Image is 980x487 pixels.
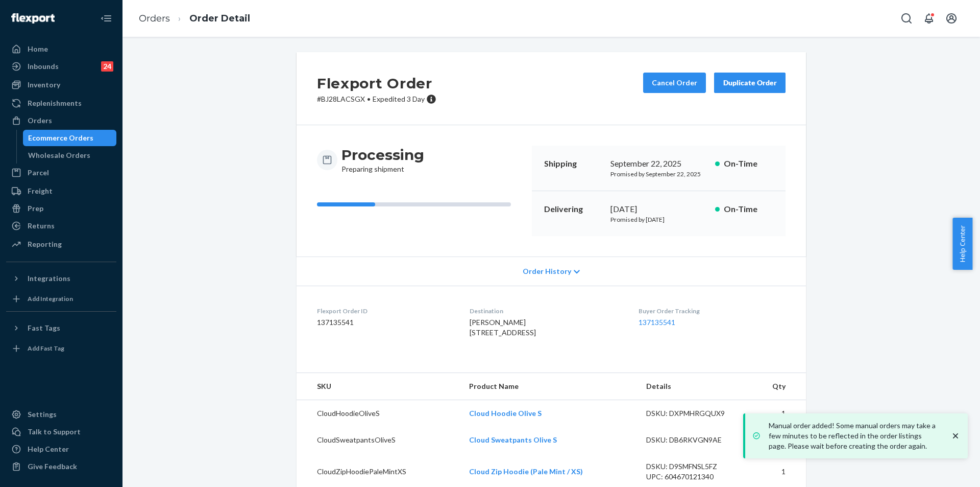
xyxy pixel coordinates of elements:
div: [DATE] [610,203,707,215]
iframe: Opens a widget where you can chat to one of our agents [915,456,970,482]
a: Cloud Sweatpants Olive S [469,435,557,444]
div: 24 [101,61,113,72]
div: Reporting [28,239,62,249]
a: Cloud Zip Hoodie (Pale Mint / XS) [469,467,583,476]
button: Help Center [952,218,972,270]
th: Qty [750,373,806,400]
a: Reporting [6,236,116,252]
button: Integrations [6,270,116,287]
a: 137135541 [639,318,675,327]
div: Freight [28,186,53,196]
div: Inbounds [28,61,59,72]
div: Inventory [28,80,60,90]
div: Duplicate Order [723,78,777,88]
span: • [367,95,371,103]
button: Open account menu [941,8,962,29]
a: Settings [6,406,116,423]
button: Fast Tags [6,320,116,336]
div: Home [28,44,48,54]
p: # BJ28LACSGX [317,94,436,104]
a: Order Detail [189,13,250,24]
div: DSKU: DXPMHRGQUX9 [646,408,742,419]
a: Freight [6,183,116,199]
span: Expedited 3 Day [373,95,425,103]
ol: breadcrumbs [131,4,258,34]
div: Integrations [28,273,70,284]
span: [PERSON_NAME] [STREET_ADDRESS] [470,318,536,337]
div: UPC: 604670121340 [646,472,742,482]
h3: Processing [341,146,424,164]
a: Returns [6,218,116,234]
a: Inventory [6,77,116,93]
div: Orders [28,115,52,126]
p: Manual order added! Some manual orders may take a few minutes to be reflected in the order listin... [769,421,940,451]
div: Add Integration [28,294,73,303]
button: Cancel Order [643,73,706,93]
p: Promised by [DATE] [610,215,707,224]
button: Close Navigation [96,8,116,29]
h2: Flexport Order [317,73,436,94]
td: CloudSweatpantsOliveS [297,427,461,453]
dt: Destination [470,307,622,315]
div: Help Center [28,444,69,454]
th: Details [638,373,750,400]
div: Returns [28,221,55,231]
svg: close toast [950,431,961,441]
div: Talk to Support [28,427,81,437]
a: Ecommerce Orders [23,130,117,146]
div: Fast Tags [28,323,60,333]
div: Settings [28,409,57,420]
th: Product Name [461,373,638,400]
button: Open notifications [919,8,939,29]
a: Help Center [6,441,116,457]
div: Wholesale Orders [28,150,90,160]
p: Promised by September 22, 2025 [610,170,707,178]
div: DSKU: DB6RKVGN9AE [646,435,742,445]
th: SKU [297,373,461,400]
dd: 137135541 [317,317,453,328]
a: Home [6,41,116,57]
a: Wholesale Orders [23,147,117,164]
div: September 22, 2025 [610,158,707,170]
div: Replenishments [28,98,82,108]
button: Give Feedback [6,458,116,475]
p: On-Time [724,203,773,215]
a: Prep [6,200,116,217]
a: Orders [139,13,170,24]
a: Cloud Hoodie Olive S [469,409,542,418]
div: Preparing shipment [341,146,424,174]
dt: Flexport Order ID [317,307,453,315]
a: Replenishments [6,95,116,111]
a: Inbounds24 [6,58,116,75]
div: Parcel [28,168,49,178]
a: Orders [6,112,116,129]
div: DSKU: D9SMFNSL5FZ [646,461,742,472]
span: Order History [523,266,571,276]
td: CloudHoodieOliveS [297,400,461,427]
p: Delivering [544,203,602,215]
img: Flexport logo [11,13,55,24]
div: Ecommerce Orders [28,133,93,143]
button: Open Search Box [896,8,917,29]
button: Talk to Support [6,424,116,440]
dt: Buyer Order Tracking [639,307,786,315]
a: Add Integration [6,291,116,307]
div: Give Feedback [28,461,77,472]
div: Add Fast Tag [28,344,64,353]
a: Add Fast Tag [6,340,116,357]
div: Prep [28,203,43,214]
p: On-Time [724,158,773,170]
a: Parcel [6,165,116,181]
td: 1 [750,400,806,427]
button: Duplicate Order [714,73,786,93]
p: Shipping [544,158,602,170]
